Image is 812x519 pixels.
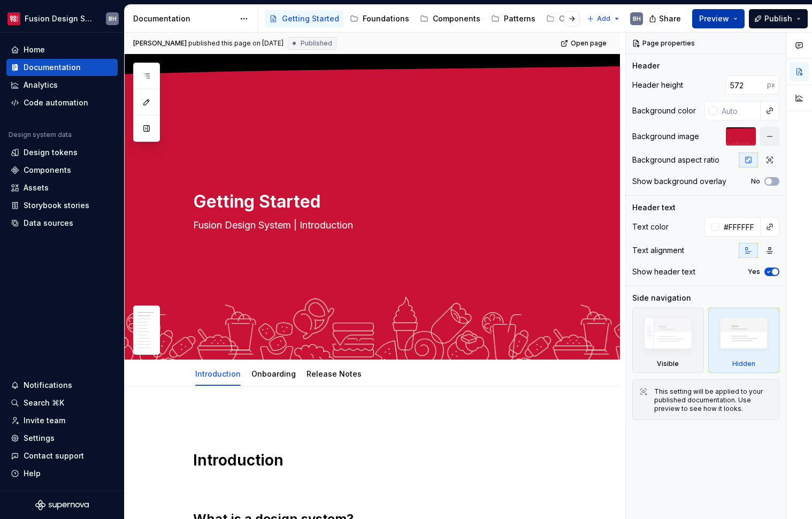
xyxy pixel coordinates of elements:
[632,60,660,71] div: Header
[597,14,610,23] span: Add
[571,39,607,48] span: Open page
[6,447,118,464] button: Contact support
[6,179,118,196] a: Assets
[247,362,300,385] div: Onboarding
[191,217,575,234] textarea: Fusion Design System | Introduction
[699,13,729,24] span: Preview
[632,176,726,187] div: Show background overlay
[35,500,89,510] svg: Supernova Logo
[654,387,772,413] div: This setting will be applied to your published documentation. Use preview to see how it looks.
[133,39,187,48] span: [PERSON_NAME]
[24,44,45,55] div: Home
[644,9,688,28] button: Share
[24,451,84,461] div: Contact support
[708,308,780,373] div: Hidden
[764,13,792,24] span: Publish
[433,13,480,24] div: Components
[726,75,767,95] input: Auto
[7,12,20,25] img: f4f33d50-0937-4074-a32a-c7cda971eed1.png
[6,465,118,482] button: Help
[632,222,669,232] div: Text color
[24,433,55,444] div: Settings
[632,131,699,142] div: Background image
[6,41,118,58] a: Home
[251,369,296,378] a: Onboarding
[302,362,366,385] div: Release Notes
[25,13,93,24] div: Fusion Design System
[265,10,343,27] a: Getting Started
[307,369,362,378] a: Release Notes
[632,155,719,165] div: Background aspect ratio
[659,13,681,24] span: Share
[584,11,624,26] button: Add
[109,14,117,23] div: BH
[632,293,691,303] div: Side navigation
[557,36,611,51] a: Open page
[191,362,245,385] div: Introduction
[767,81,775,89] p: px
[748,268,760,276] label: Yes
[504,13,535,24] div: Patterns
[6,77,118,94] a: Analytics
[632,105,696,116] div: Background color
[632,266,695,277] div: Show header text
[2,7,122,30] button: Fusion Design SystemBH
[632,245,684,256] div: Text alignment
[657,360,679,368] div: Visible
[692,9,745,28] button: Preview
[6,215,118,232] a: Data sources
[24,147,78,158] div: Design tokens
[191,189,575,215] textarea: Getting Started
[24,380,72,391] div: Notifications
[542,10,622,27] a: Content Design
[24,62,81,73] div: Documentation
[632,308,704,373] div: Visible
[24,97,88,108] div: Code automation
[24,468,41,479] div: Help
[9,131,72,139] div: Design system data
[6,162,118,179] a: Components
[24,165,71,175] div: Components
[346,10,413,27] a: Foundations
[732,360,755,368] div: Hidden
[24,398,64,408] div: Search ⌘K
[24,200,89,211] div: Storybook stories
[282,13,339,24] div: Getting Started
[719,217,761,236] input: Auto
[6,59,118,76] a: Documentation
[6,394,118,411] button: Search ⌘K
[24,80,58,90] div: Analytics
[24,415,65,426] div: Invite team
[6,94,118,111] a: Code automation
[188,39,284,48] div: published this page on [DATE]
[6,412,118,429] a: Invite team
[751,177,760,186] label: No
[265,8,581,29] div: Page tree
[749,9,808,28] button: Publish
[416,10,485,27] a: Components
[133,13,234,24] div: Documentation
[632,202,676,213] div: Header text
[633,14,641,23] div: BH
[24,218,73,228] div: Data sources
[632,80,683,90] div: Header height
[301,39,332,48] span: Published
[717,101,761,120] input: Auto
[6,144,118,161] a: Design tokens
[193,451,577,470] h1: Introduction
[195,369,241,378] a: Introduction
[6,197,118,214] a: Storybook stories
[6,377,118,394] button: Notifications
[487,10,540,27] a: Patterns
[363,13,409,24] div: Foundations
[6,430,118,447] a: Settings
[24,182,49,193] div: Assets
